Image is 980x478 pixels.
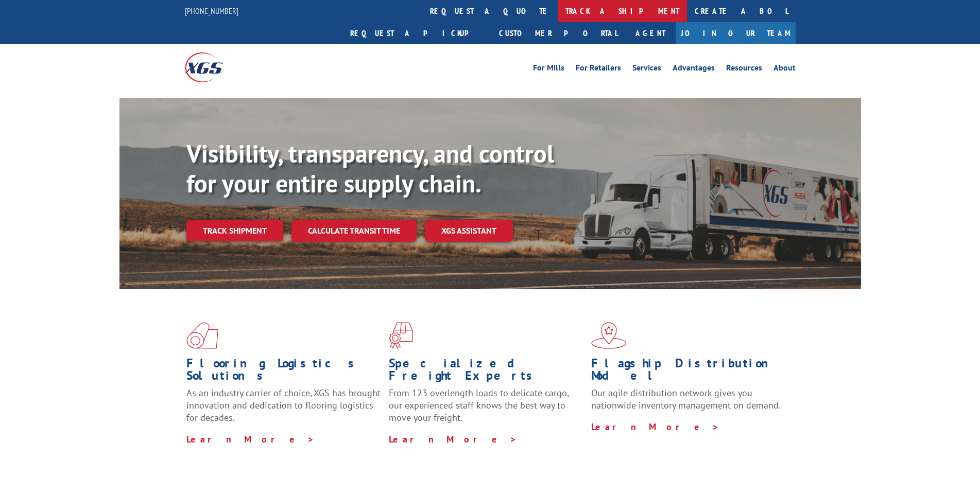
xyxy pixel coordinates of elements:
a: Track shipment [186,220,283,241]
a: Services [632,64,661,75]
span: Our agile distribution network gives you nationwide inventory management on demand. [591,387,781,411]
a: Learn More > [389,433,517,445]
img: xgs-icon-total-supply-chain-intelligence-red [186,322,218,349]
span: As an industry carrier of choice, XGS has brought innovation and dedication to flooring logistics... [186,387,381,423]
h1: Flooring Logistics Solutions [186,357,381,387]
img: xgs-icon-focused-on-flooring-red [389,322,413,349]
img: xgs-icon-flagship-distribution-model-red [591,322,627,349]
h1: Flagship Distribution Model [591,357,786,387]
a: About [773,64,796,75]
a: Agent [625,22,676,44]
a: For Mills [533,64,564,75]
a: Customer Portal [491,22,625,44]
a: Resources [726,64,762,75]
a: Learn More > [591,421,719,433]
p: From 123 overlength loads to delicate cargo, our experienced staff knows the best way to move you... [389,387,583,433]
a: Calculate transit time [291,220,417,242]
a: Join Our Team [676,22,796,44]
b: Visibility, transparency, and control for your entire supply chain. [186,137,554,199]
a: For Retailers [576,64,621,75]
h1: Specialized Freight Experts [389,357,583,387]
a: Advantages [673,64,715,75]
a: Request a pickup [342,22,491,44]
a: [PHONE_NUMBER] [185,6,238,16]
a: Learn More > [186,433,315,445]
a: XGS ASSISTANT [425,220,513,242]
